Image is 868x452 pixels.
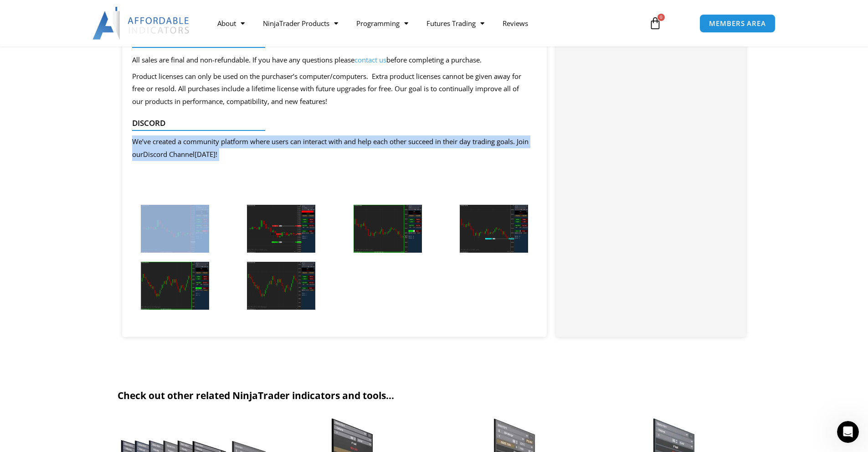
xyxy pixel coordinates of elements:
[837,421,859,443] iframe: Intercom live chat
[254,13,347,34] a: NinjaTrader Products
[141,205,209,253] img: Close Bar Entry Orders - NQ 1 Minute | Affordable Indicators – NinjaTrader
[709,20,766,27] span: MEMBERS AREA
[386,55,482,64] span: before completing a purchase.
[132,119,530,128] h4: Discord
[347,13,417,34] a: Programming
[417,13,493,34] a: Futures Trading
[354,205,422,253] img: Close Bar Entry Orders - ES 5 Minute | Affordable Indicators – NinjaTrader
[141,262,209,310] img: Close Bar Entry Orders - CL 10 Range | Affordable Indicators – NinjaTrader
[635,10,675,36] a: 0
[118,390,751,402] h2: Check out other related NinjaTrader indicators and tools...
[92,7,190,40] img: LogoAI | Affordable Indicators – NinjaTrader
[208,13,638,34] nav: Menu
[132,72,521,106] span: Product licenses can only be used on the purchaser’s computer/computers. Extra product licenses c...
[132,55,354,64] span: All sales are final and non-refundable. If you have any questions please
[132,137,529,159] span: We’ve created a community platform where users can interact with and help each other succeed in t...
[460,205,528,253] img: Close Bar Entry Orders - ES 5 Minute (2) | Affordable Indicators – NinjaTrader
[657,14,665,21] span: 0
[699,14,776,33] a: MEMBERS AREA
[247,205,315,253] img: Close Bar Entry Orders - NQ 1 Minute (2) | Affordable Indicators – NinjaTrader
[143,150,195,159] a: Discord Channel
[493,13,537,34] a: Reviews
[354,55,386,64] a: contact us
[208,13,254,34] a: About
[247,262,315,310] img: Close Bar Entry Orders - CL 10 Range (2) | Affordable Indicators – NinjaTrader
